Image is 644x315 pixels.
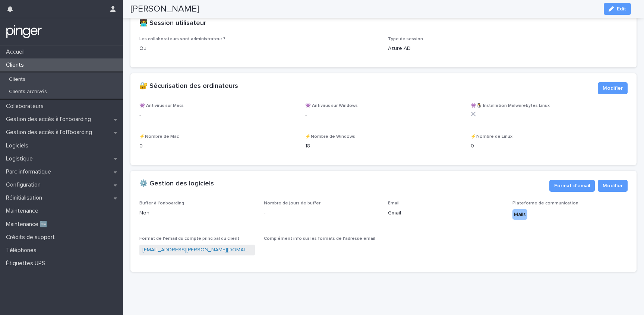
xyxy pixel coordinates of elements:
[554,182,590,190] span: Format d'email
[139,142,296,150] p: 0
[512,209,527,220] div: Mails
[3,247,42,254] p: Téléphones
[3,155,39,162] p: Logistique
[3,181,47,188] p: Configuration
[471,134,512,139] span: ⚡️Nombre de Linux
[3,260,51,267] p: Étiquettes UPS
[139,201,184,206] span: Buffer à l’onboarding
[471,104,550,108] span: 👾🐧 Installation Malwarebytes Linux
[3,234,61,241] p: Crédits de support
[512,201,578,206] span: Plateforme de communication
[3,221,53,228] p: Maintenance 🆕
[139,104,184,108] span: 👾 Antivirus sur Macs
[3,89,53,95] p: Clients archivés
[305,134,355,139] span: ⚡️Nombre de Windows
[139,111,296,119] p: -
[139,134,179,139] span: ⚡️Nombre de Mac
[305,104,358,108] span: 👾 Antivirus sur Windows
[604,3,631,15] button: Edit
[3,168,57,175] p: Parc informatique
[388,209,503,217] p: Gmail
[598,180,628,192] button: Modifier
[3,103,50,110] p: Collaborateurs
[3,76,31,83] p: Clients
[305,111,462,119] p: -
[264,236,375,241] span: Complément info sur les formats de l'adresse email
[139,19,206,28] h2: 🧑‍💻 Session utilisateur
[388,201,400,206] span: Email
[3,194,48,201] p: Réinitialisation
[471,142,628,150] p: 0
[3,48,31,55] p: Accueil
[617,6,626,12] span: Edit
[388,45,628,52] p: Azure AD
[3,207,44,214] p: Maintenance
[3,116,97,123] p: Gestion des accès à l’onboarding
[139,180,214,188] h2: ⚙️ Gestion des logiciels
[139,209,255,217] p: Non
[264,209,379,217] p: -
[264,201,321,206] span: Nombre de jours de buffer
[603,182,623,190] span: Modifier
[139,37,225,41] span: Les collaborateurs sont administrateur ?
[388,37,423,41] span: Type de session
[3,142,34,149] p: Logiciels
[3,129,98,136] p: Gestion des accès à l’offboarding
[6,24,42,39] img: mTgBEunGTSyRkCgitkcU
[139,45,379,52] p: Oui
[598,82,628,94] button: Modifier
[139,82,238,90] h2: 🔐 Sécurisation des ordinateurs
[130,4,199,15] h2: [PERSON_NAME]
[139,236,239,241] span: Format de l'email du compte principal du client
[3,61,30,69] p: Clients
[603,85,623,92] span: Modifier
[305,142,462,150] p: 18
[142,246,252,254] a: [EMAIL_ADDRESS][PERSON_NAME][DOMAIN_NAME]
[549,180,595,192] button: Format d'email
